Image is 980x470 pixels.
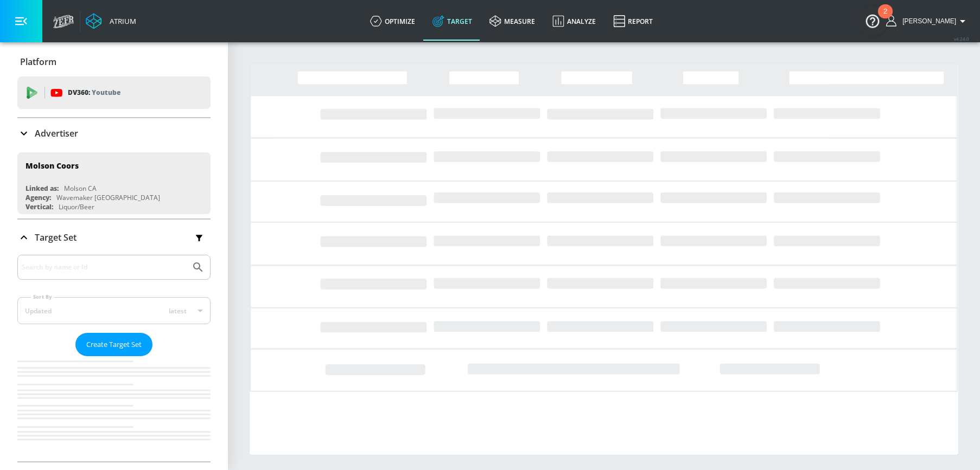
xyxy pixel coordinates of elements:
[481,2,544,41] a: measure
[86,13,136,29] a: Atrium
[886,15,969,28] button: [PERSON_NAME]
[20,56,56,68] p: Platform
[544,2,604,41] a: Analyze
[92,87,120,98] p: Youtube
[26,202,53,211] div: Vertical:
[68,87,120,99] p: DV360:
[56,193,160,202] div: Wavemaker [GEOGRAPHIC_DATA]
[75,333,152,356] button: Create Target Set
[35,231,77,243] p: Target Set
[17,255,211,461] div: Target Set
[17,118,211,149] div: Advertiser
[361,2,424,41] a: optimize
[35,127,78,139] p: Advertiser
[169,306,187,316] span: latest
[17,356,211,461] nav: list of Target Set
[17,220,211,255] div: Target Set
[17,47,211,77] div: Platform
[31,293,54,300] label: Sort By
[26,160,79,171] div: Molson Coors
[17,152,211,214] div: Molson CoorsLinked as:Molson CAAgency:Wavemaker [GEOGRAPHIC_DATA]Vertical:Liquor/Beer
[86,338,142,351] span: Create Target Set
[17,76,211,109] div: DV360: Youtube
[898,17,956,25] span: login as: amanda.cermak@zefr.com
[424,2,481,41] a: Target
[64,184,97,193] div: Molson CA
[105,16,136,26] div: Atrium
[604,2,661,41] a: Report
[25,306,52,316] div: Updated
[26,193,51,202] div: Agency:
[857,5,888,36] button: Open Resource Center, 2 new notifications
[26,184,59,193] div: Linked as:
[22,260,186,274] input: Search by name or Id
[59,202,94,211] div: Liquor/Beer
[883,11,887,25] div: 2
[954,36,969,42] span: v 4.24.0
